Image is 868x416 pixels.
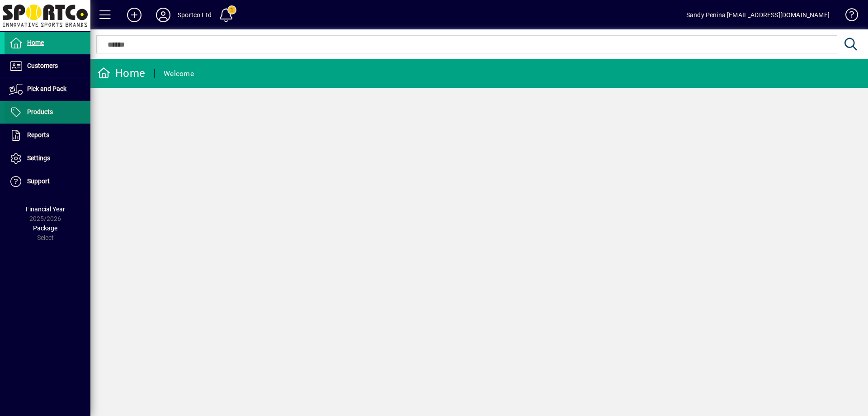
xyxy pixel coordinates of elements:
div: Sandy Penina [EMAIL_ADDRESS][DOMAIN_NAME] [686,8,830,22]
span: Package [33,225,57,232]
a: Knowledge Base [839,2,857,31]
a: Reports [5,124,90,147]
span: Customers [27,62,58,69]
a: Customers [5,55,90,77]
span: Financial Year [26,206,65,213]
a: Support [5,170,90,193]
span: Reports [27,131,49,139]
div: Home [97,66,145,81]
span: Products [27,108,53,115]
a: Products [5,101,90,124]
a: Pick and Pack [5,78,90,100]
div: Welcome [164,67,194,81]
span: Support [27,177,50,185]
span: Pick and Pack [27,85,66,92]
a: Settings [5,147,90,170]
button: Profile [149,7,178,23]
button: Add [120,7,149,23]
span: Settings [27,154,50,162]
div: Sportco Ltd [178,8,212,22]
span: Home [27,39,44,46]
